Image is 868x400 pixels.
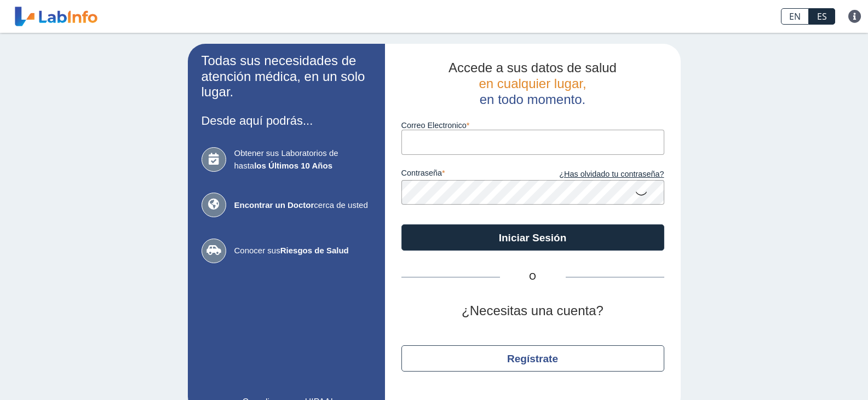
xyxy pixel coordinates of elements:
button: Iniciar Sesión [401,224,664,251]
b: Riesgos de Salud [280,246,349,255]
label: Correo Electronico [401,121,664,130]
span: cerca de usted [234,199,371,212]
span: Accede a sus datos de salud [449,60,617,75]
b: los Últimos 10 Años [254,161,332,170]
a: EN [781,8,809,25]
h2: Todas sus necesidades de atención médica, en un solo lugar. [202,53,371,100]
button: Regístrate [401,345,664,372]
span: en todo momento. [480,92,585,107]
h2: ¿Necesitas una cuenta? [401,303,664,319]
a: ¿Has olvidado tu contraseña? [533,169,664,181]
span: Conocer sus [234,245,371,257]
span: en cualquier lugar, [479,76,586,91]
label: contraseña [401,169,533,181]
span: Obtener sus Laboratorios de hasta [234,147,371,172]
b: Encontrar un Doctor [234,200,314,210]
a: ES [809,8,835,25]
h3: Desde aquí podrás... [202,114,371,127]
span: O [500,270,566,283]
